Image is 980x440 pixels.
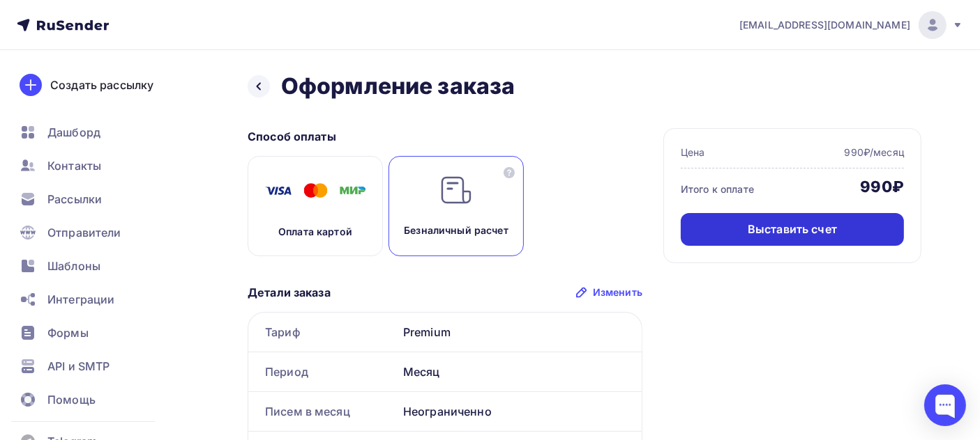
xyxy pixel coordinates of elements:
span: [EMAIL_ADDRESS][DOMAIN_NAME] [739,18,910,32]
a: Формы [11,319,177,347]
a: Дашборд [11,118,177,146]
a: [EMAIL_ADDRESS][DOMAIN_NAME] [739,11,963,39]
a: Контакты [11,152,177,180]
div: 990₽ [860,177,904,196]
div: Выставить счет [748,221,837,237]
div: Неограниченно [398,392,642,431]
span: Контакты [47,157,101,174]
a: Шаблоны [11,252,177,280]
p: Безналичный расчет [404,223,508,237]
div: Итого к оплате [681,182,754,196]
span: Формы [47,324,89,341]
p: Способ оплаты [248,128,642,145]
span: Рассылки [47,191,102,207]
a: Рассылки [11,185,177,213]
p: Детали заказа [248,284,331,301]
div: Изменить [593,285,642,299]
h2: Оформление заказа [281,72,515,100]
div: Premium [398,313,642,352]
div: Цена [681,146,705,159]
span: Дашборд [47,124,100,141]
a: Отправители [11,219,177,246]
div: Писем в месяц [248,392,398,431]
span: Интеграции [47,291,114,308]
span: Шаблоны [47,258,100,274]
span: API и SMTP [47,358,110,375]
p: Оплата картой [278,225,352,239]
div: Месяц [398,352,642,391]
div: Создать рассылку [50,77,153,93]
div: Период [248,352,398,391]
span: Помощь [47,391,96,408]
span: Отправители [47,224,121,241]
div: Тариф [248,313,398,352]
div: 990₽/месяц [845,146,904,159]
